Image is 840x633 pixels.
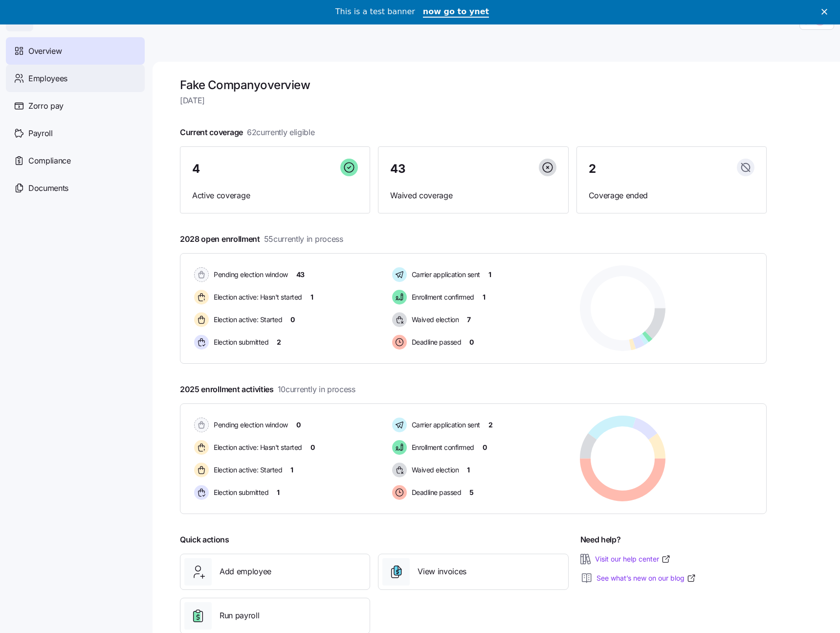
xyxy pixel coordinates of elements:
[180,383,355,396] span: 2025 enrollment activities
[821,9,831,15] div: Close
[192,189,358,202] span: Active coverage
[409,488,462,497] span: Deadline passed
[488,420,493,430] span: 2
[290,465,293,475] span: 1
[6,37,145,65] a: Overview
[296,420,301,430] span: 0
[6,65,145,92] a: Employees
[483,443,487,452] span: 0
[290,315,295,325] span: 0
[418,565,466,578] span: View invoices
[589,163,596,175] span: 2
[409,443,474,452] span: Enrollment confirmed
[469,488,474,497] span: 5
[264,233,343,245] span: 55 currently in process
[409,315,459,325] span: Waived election
[6,119,145,147] a: Payroll
[28,182,68,194] span: Documents
[597,573,696,583] a: See what’s new on our blog
[277,488,280,497] span: 1
[483,292,486,302] span: 1
[211,443,302,452] span: Election active: Hasn't started
[335,7,415,17] div: This is a test banner
[580,534,621,546] span: Need help?
[180,126,315,139] span: Current coverage
[211,465,282,475] span: Election active: Started
[409,420,480,430] span: Carrier application sent
[488,270,491,280] span: 1
[211,292,302,302] span: Election active: Hasn't started
[409,465,459,475] span: Waived election
[310,292,313,302] span: 1
[278,383,355,396] span: 10 currently in process
[211,337,268,347] span: Election submitted
[469,337,474,347] span: 0
[28,127,53,140] span: Payroll
[211,420,288,430] span: Pending election window
[296,270,305,280] span: 43
[589,189,754,202] span: Coverage ended
[28,100,64,112] span: Zorro pay
[220,610,259,622] span: Run payroll
[423,7,489,18] a: now go to ynet
[180,233,343,245] span: 2028 open enrollment
[310,443,315,452] span: 0
[220,565,271,578] span: Add employee
[211,270,288,280] span: Pending election window
[409,270,480,280] span: Carrier application sent
[192,163,200,175] span: 4
[247,126,315,139] span: 62 currently eligible
[467,315,471,325] span: 7
[390,163,405,175] span: 43
[180,534,229,546] span: Quick actions
[390,189,556,202] span: Waived coverage
[6,147,145,174] a: Compliance
[595,554,671,564] a: Visit our help center
[467,465,470,475] span: 1
[28,45,62,57] span: Overview
[28,155,71,167] span: Compliance
[277,337,281,347] span: 2
[6,174,145,202] a: Documents
[211,315,282,325] span: Election active: Started
[180,77,767,93] h1: Fake Company overview
[409,292,474,302] span: Enrollment confirmed
[211,488,268,497] span: Election submitted
[6,92,145,119] a: Zorro pay
[28,72,67,85] span: Employees
[180,94,767,107] span: [DATE]
[409,337,462,347] span: Deadline passed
